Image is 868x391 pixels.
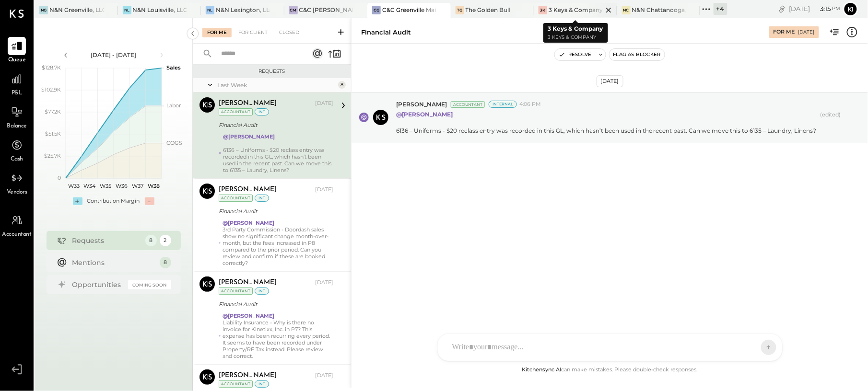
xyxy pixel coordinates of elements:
[49,6,104,14] div: N&N Greenville, LLC
[372,6,381,14] div: CG
[219,380,253,388] div: Accountant
[338,81,346,89] div: 8
[219,195,253,202] div: Accountant
[73,51,154,59] div: [DATE] - [DATE]
[8,56,26,65] span: Queue
[166,139,182,146] text: COGS
[0,70,33,98] a: P&L
[100,183,111,189] text: W35
[219,120,330,130] div: Financial Audit
[555,49,595,60] button: Resolve
[451,101,485,108] div: Accountant
[223,226,333,266] div: 3rd Party Commission - Doordash sales show no significant change month-over-month, but the fees i...
[219,371,277,380] div: [PERSON_NAME]
[315,186,333,194] div: [DATE]
[2,230,32,239] span: Accountant
[72,236,141,245] div: Requests
[219,299,330,309] div: Financial Audit
[202,28,232,37] div: For Me
[632,6,686,14] div: N&N Chattanooga, LLC
[73,197,82,205] div: +
[843,1,858,17] button: Ki
[116,183,128,189] text: W36
[219,207,330,216] div: Financial Audit
[166,102,181,109] text: Labor
[0,211,33,239] a: Accountant
[361,28,411,37] div: Financial Audit
[41,86,61,93] text: $102.9K
[274,28,304,37] div: Closed
[45,108,61,115] text: $77.2K
[160,257,171,268] div: 8
[548,34,603,42] p: 3 Keys & Company
[396,100,447,108] span: [PERSON_NAME]
[456,6,464,14] div: TG
[610,49,665,60] button: Flag as Blocker
[234,28,272,37] div: For Client
[83,183,96,189] text: W34
[315,100,333,107] div: [DATE]
[821,111,841,135] span: (edited)
[396,126,817,135] div: 6136 – Uniforms - $20 reclass entry was recorded in this GL, which hasn’t been used in the recent...
[160,235,171,246] div: 2
[45,130,61,137] text: $51.5K
[255,195,269,202] div: int
[145,197,154,205] div: -
[396,111,453,118] strong: @[PERSON_NAME]
[289,6,298,14] div: CM
[255,108,269,115] div: int
[145,235,157,246] div: 8
[223,133,275,140] strong: @[PERSON_NAME]
[72,258,155,267] div: Mentions
[777,4,787,14] div: copy link
[466,6,511,14] div: The Golden Bull
[39,6,48,14] div: NG
[315,279,333,287] div: [DATE]
[7,122,27,131] span: Balance
[0,103,33,131] a: Balance
[315,372,333,379] div: [DATE]
[123,6,131,14] div: NL
[255,380,269,388] div: int
[7,188,27,197] span: Vendors
[539,6,547,14] div: 3K
[72,280,123,289] div: Opportunities
[714,3,727,15] div: + 4
[798,29,815,35] div: [DATE]
[519,101,541,108] span: 4:06 PM
[133,6,187,14] div: N&N Louisville, LLC
[489,101,517,108] div: Internal
[0,37,33,65] a: Queue
[219,287,253,295] div: Accountant
[548,25,603,32] b: 3 Keys & Company
[299,6,353,14] div: C&C [PERSON_NAME] LLC
[774,28,795,36] div: For Me
[128,280,171,289] div: Coming Soon
[219,108,253,115] div: Accountant
[147,183,159,189] text: W38
[0,136,33,164] a: Cash
[223,219,274,226] strong: @[PERSON_NAME]
[87,197,140,205] div: Contribution Margin
[11,155,23,164] span: Cash
[597,75,623,87] div: [DATE]
[68,183,79,189] text: W33
[206,6,214,14] div: NL
[166,64,181,71] text: Sales
[223,147,333,173] div: 6136 – Uniforms - $20 reclass entry was recorded in this GL, which hasn’t been used in the recent...
[0,169,33,197] a: Vendors
[216,6,270,14] div: N&N Lexington, LLC
[382,6,436,14] div: C&C Greenville Main, LLC
[219,99,277,108] div: [PERSON_NAME]
[223,319,333,359] div: Liability Insurance - Why is there no invoice for Kinetixx, Inc. in P7? This expense has been rec...
[219,185,277,195] div: [PERSON_NAME]
[223,312,274,319] strong: @[PERSON_NAME]
[44,152,61,159] text: $25.7K
[255,287,269,295] div: int
[549,6,603,14] div: 3 Keys & Company
[12,89,23,98] span: P&L
[198,68,346,75] div: Requests
[58,174,61,181] text: 0
[789,4,841,13] div: [DATE]
[219,278,277,287] div: [PERSON_NAME]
